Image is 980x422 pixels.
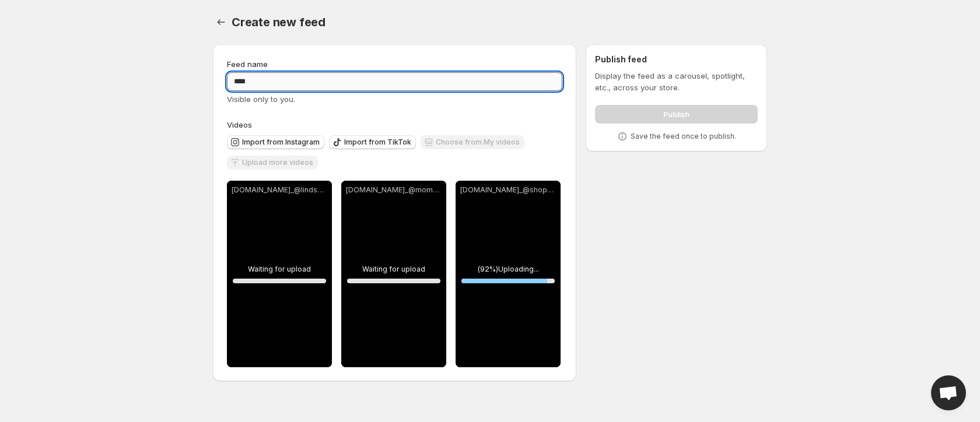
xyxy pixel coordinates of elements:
[232,15,325,29] span: Create new feed
[460,185,556,195] p: [DOMAIN_NAME]_@shop365.247_1753457971130.mp4
[595,54,758,65] h2: Publish feed
[595,70,758,93] p: Display the feed as a carousel, spotlight, etc., across your store.
[232,185,327,195] p: [DOMAIN_NAME]_@lindseya495_1753458089949.mp4
[931,375,966,410] div: Open chat
[346,185,442,195] p: [DOMAIN_NAME]_@mommylisa00_1753458125901.mp4
[227,135,324,149] button: Import from Instagram
[213,14,229,30] button: Settings
[631,132,736,141] p: Save the feed once to publish.
[227,94,295,104] span: Visible only to you.
[242,138,320,147] span: Import from Instagram
[227,120,252,129] span: Videos
[344,138,411,147] span: Import from TikTok
[227,59,268,69] span: Feed name
[329,135,416,149] button: Import from TikTok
